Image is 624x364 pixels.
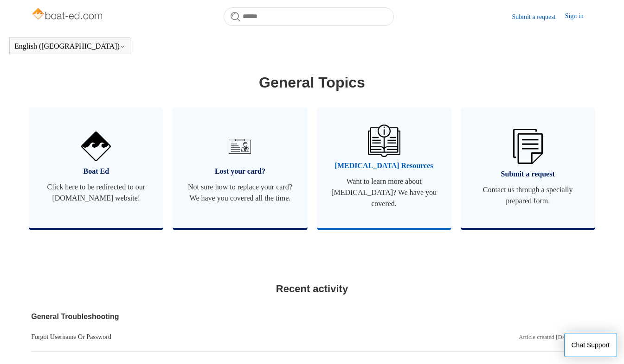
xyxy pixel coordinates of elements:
[43,166,149,177] span: Boat Ed
[224,7,394,26] input: Search
[31,71,593,94] h1: General Topics
[43,182,149,204] span: Click here to be redirected to our [DOMAIN_NAME] website!
[331,176,437,209] span: Want to learn more about [MEDICAL_DATA]? We have you covered.
[565,11,593,22] a: Sign in
[29,107,163,228] a: Boat Ed Click here to be redirected to our [DOMAIN_NAME] website!
[187,166,293,177] span: Lost your card?
[461,107,595,228] a: Submit a request Contact us through a specially prepared form.
[31,311,424,322] a: General Troubleshooting
[331,160,437,171] span: [MEDICAL_DATA] Resources
[519,333,575,342] div: Article created [DATE]
[31,281,593,296] h2: Recent activity
[513,129,543,164] img: 01HZPCYW3NK71669VZTW7XY4G9
[512,12,565,22] a: Submit a request
[14,42,125,50] button: English ([GEOGRAPHIC_DATA])
[187,182,293,204] span: Not sure how to replace your card? We have you covered all the time.
[81,132,111,161] img: 01HZPCYVNCVF44JPJQE4DN11EA
[31,332,424,342] a: Forgot Username Or Password
[475,169,581,180] span: Submit a request
[31,6,105,24] img: Boat-Ed Help Center home page
[173,107,307,228] a: Lost your card? Not sure how to replace your card? We have you covered all the time.
[475,184,581,207] span: Contact us through a specially prepared form.
[225,132,255,161] img: 01HZPCYVT14CG9T703FEE4SFXC
[564,333,618,357] button: Chat Support
[317,107,451,228] a: [MEDICAL_DATA] Resources Want to learn more about [MEDICAL_DATA]? We have you covered.
[367,125,400,157] img: 01HZPCYVZMCNPYXCC0DPA2R54M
